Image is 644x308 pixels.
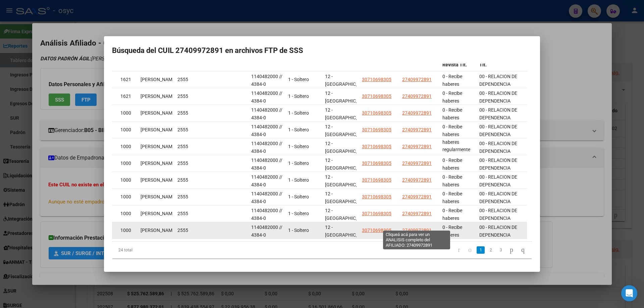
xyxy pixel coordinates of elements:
[442,174,470,195] span: 0 - Recibe haberes regularmente
[362,77,391,82] span: 30710698305
[442,132,470,152] span: 0 - Recibe haberes regularmente
[362,127,391,132] span: 30710698305
[496,244,506,256] li: page 3
[402,144,432,149] span: 27409972891
[362,228,391,233] span: 30710698305
[120,76,135,83] div: 1621
[177,193,209,201] div: 2555
[141,160,172,167] div: [PERSON_NAME]
[288,211,309,216] span: 1 - Soltero
[325,124,370,137] span: 12 - [GEOGRAPHIC_DATA]
[288,110,309,116] span: 1 - Soltero
[362,211,391,216] span: 30710698305
[442,124,470,145] span: 0 - Recibe haberes regularmente
[487,246,495,254] a: 2
[251,207,283,221] div: 1140482000 // 4384-0
[325,141,370,154] span: 12 - [GEOGRAPHIC_DATA]
[112,242,195,258] div: 24 total
[325,191,370,204] span: 12 - [GEOGRAPHIC_DATA]
[442,158,470,178] span: 0 - Recibe haberes regularmente
[479,208,517,221] span: 00 - RELACION DE DEPENDENCIA
[325,174,370,187] span: 12 - [GEOGRAPHIC_DATA]
[141,76,172,83] div: [PERSON_NAME]
[402,177,432,183] span: 27409972891
[177,109,209,117] div: 2555
[251,190,283,204] div: 1140482000 // 4384-0
[120,210,135,218] div: 1000
[288,161,309,166] span: 1 - Soltero
[325,225,370,238] span: 12 - [GEOGRAPHIC_DATA]
[362,94,391,99] span: 30710698305
[442,90,470,111] span: 0 - Recibe haberes regularmente
[362,161,391,166] span: 30710698305
[402,161,432,166] span: 27409972891
[141,143,172,150] div: [PERSON_NAME]
[497,246,505,254] a: 3
[141,227,172,234] div: [PERSON_NAME]
[288,77,309,82] span: 1 - Soltero
[288,228,309,233] span: 1 - Soltero
[479,74,517,87] span: 00 - RELACION DE DEPENDENCIA
[120,126,135,134] div: 1000
[177,76,209,83] div: 2555
[621,285,637,301] div: Open Intercom Messenger
[141,176,172,184] div: [PERSON_NAME]
[251,157,283,171] div: 1140482000 // 4384-0
[288,94,309,99] span: 1 - Soltero
[476,244,486,256] li: page 1
[479,191,517,204] span: 00 - RELACION DE DEPENDENCIA
[362,110,391,116] span: 30710698305
[325,107,370,120] span: 12 - [GEOGRAPHIC_DATA]
[120,160,135,167] div: 1000
[112,44,532,57] h2: Búsqueda del CUIL 27409972891 en archivos FTP de SSS
[465,246,475,254] a: go to previous page
[251,73,283,87] div: 1140482000 // 4384-0
[442,225,470,245] span: 0 - Recibe haberes regularmente
[120,227,135,234] div: 1000
[479,158,517,171] span: 00 - RELACION DE DEPENDENCIA
[141,93,172,100] div: [PERSON_NAME]
[479,141,517,154] span: 00 - RELACION DE DEPENDENCIA
[120,193,135,201] div: 1000
[479,107,517,120] span: 00 - RELACION DE DEPENDENCIA
[477,246,485,254] a: 1
[325,158,370,171] span: 12 - [GEOGRAPHIC_DATA]
[362,144,391,149] span: 30710698305
[455,246,463,254] a: go to first page
[442,54,467,67] span: Situacion Revista Tit.
[177,176,209,184] div: 2555
[120,176,135,184] div: 1000
[141,210,172,218] div: [PERSON_NAME]
[177,210,209,218] div: 2555
[402,94,432,99] span: 27409972891
[120,109,135,117] div: 1000
[479,124,517,137] span: 00 - RELACION DE DEPENDENCIA
[402,194,432,199] span: 27409972891
[288,127,309,132] span: 1 - Soltero
[507,246,516,254] a: go to next page
[251,224,283,238] div: 1140482000 // 4384-0
[251,89,283,104] div: 1140482000 // 4384-0
[402,77,432,82] span: 27409972891
[479,225,517,238] span: 00 - RELACION DE DEPENDENCIA
[325,74,370,87] span: 12 - [GEOGRAPHIC_DATA]
[177,160,209,167] div: 2555
[362,194,391,199] span: 30710698305
[402,228,432,233] span: 27409972891
[177,143,209,150] div: 2555
[518,246,528,254] a: go to last page
[442,191,470,212] span: 0 - Recibe haberes regularmente
[177,93,209,100] div: 2555
[402,110,432,116] span: 27409972891
[325,90,370,104] span: 12 - [GEOGRAPHIC_DATA]
[479,174,517,187] span: 00 - RELACION DE DEPENDENCIA
[288,177,309,183] span: 1 - Soltero
[141,126,172,134] div: [PERSON_NAME]
[120,93,135,100] div: 1621
[442,208,470,229] span: 0 - Recibe haberes regularmente
[402,127,432,132] span: 27409972891
[251,123,283,137] div: 1140482000 // 4384-0
[141,109,172,117] div: [PERSON_NAME]
[325,208,370,221] span: 12 - [GEOGRAPHIC_DATA]
[141,193,172,201] div: [PERSON_NAME]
